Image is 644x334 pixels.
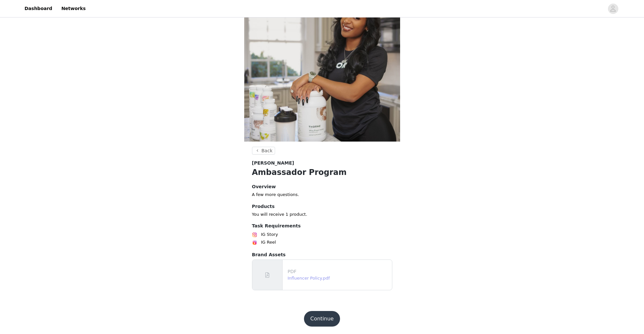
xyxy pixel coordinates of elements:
[261,231,278,238] span: IG Story
[252,240,257,245] img: Instagram Reels Icon
[57,1,90,16] a: Networks
[252,167,392,178] h1: Ambassador Program
[261,239,276,246] span: IG Reel
[610,4,616,14] div: avatar
[252,203,392,210] h4: Products
[252,251,392,258] h4: Brand Assets
[252,183,392,190] h4: Overview
[252,232,257,237] img: Instagram Icon
[252,223,392,229] h4: Task Requirements
[252,147,275,155] button: Back
[252,160,294,167] span: [PERSON_NAME]
[288,276,330,281] a: Influencer Policy.pdf
[21,1,56,16] a: Dashboard
[288,268,389,275] p: PDF
[304,311,340,327] button: Continue
[252,211,392,218] p: You will receive 1 product.
[252,191,392,198] p: A few more questions.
